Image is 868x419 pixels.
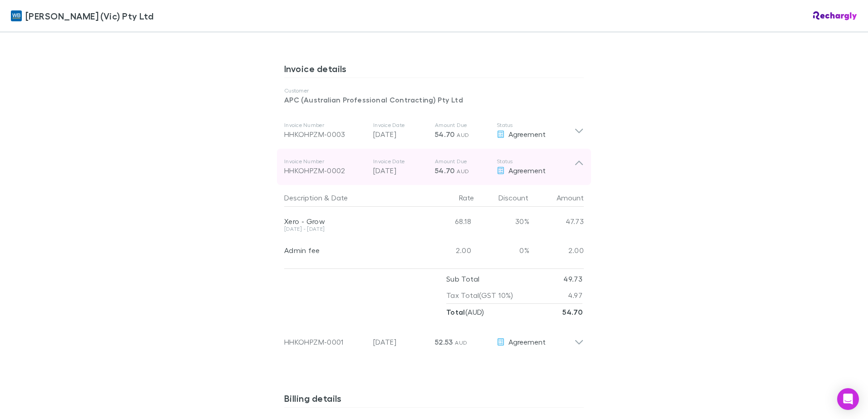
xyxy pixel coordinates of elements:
[563,271,582,287] p: 49.73
[277,320,591,356] div: HHKOHPZM-0001[DATE]52.53 AUDAgreement
[435,130,455,139] span: 54.70
[475,236,529,265] div: 0%
[435,122,489,129] p: Amount Due
[277,149,591,185] div: Invoice NumberHHKOHPZM-0002Invoice Date[DATE]Amount Due54.70 AUDStatusAgreement
[508,130,546,138] span: Agreement
[457,132,469,138] span: AUD
[373,122,428,129] p: Invoice Date
[837,388,859,410] div: Open Intercom Messenger
[529,236,584,265] div: 2.00
[284,226,417,232] div: [DATE] - [DATE]
[284,87,584,94] p: Customer
[435,158,489,165] p: Amount Due
[446,307,465,317] strong: Total
[11,10,22,21] img: William Buck (Vic) Pty Ltd's Logo
[284,158,366,165] p: Invoice Number
[25,9,153,23] span: [PERSON_NAME] (Vic) Pty Ltd
[435,166,455,175] span: 54.70
[446,287,513,303] p: Tax Total (GST 10%)
[373,158,428,165] p: Invoice Date
[475,207,529,236] div: 30%
[529,207,584,236] div: 47.73
[373,165,428,176] p: [DATE]
[277,112,591,149] div: Invoice NumberHHKOHPZM-0003Invoice Date[DATE]Amount Due54.70 AUDStatusAgreement
[284,189,417,207] div: &
[562,307,582,317] strong: 54.70
[455,339,467,346] span: AUD
[508,337,546,346] span: Agreement
[284,122,366,129] p: Invoice Number
[284,94,584,105] p: APC (Australian Professional Contracting) Pty Ltd
[497,122,574,129] p: Status
[284,129,366,140] div: HHKOHPZM-0003
[284,165,366,176] div: HHKOHPZM-0002
[813,11,857,20] img: Rechargly Logo
[420,207,475,236] div: 68.18
[284,217,417,226] div: Xero - Grow
[497,158,574,165] p: Status
[331,189,348,207] button: Date
[568,287,582,303] p: 4.97
[457,168,469,175] span: AUD
[373,336,428,347] p: [DATE]
[284,336,366,347] div: HHKOHPZM-0001
[435,337,453,346] span: 52.53
[284,246,417,255] div: Admin fee
[446,304,484,320] p: ( AUD )
[373,129,428,140] p: [DATE]
[284,393,584,407] h3: Billing details
[508,166,546,175] span: Agreement
[446,271,479,287] p: Sub Total
[420,236,475,265] div: 2.00
[284,189,322,207] button: Description
[284,63,584,78] h3: Invoice details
